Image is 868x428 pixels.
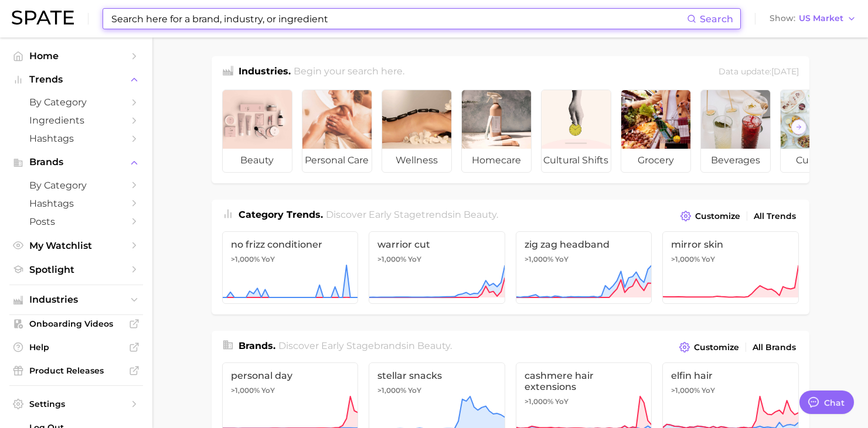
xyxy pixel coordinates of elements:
[676,339,741,355] button: Customize
[9,176,143,194] a: by Category
[780,90,850,173] a: culinary
[700,13,733,25] span: Search
[239,209,323,220] span: Category Trends .
[29,295,123,305] span: Industries
[525,370,644,392] span: cashmere hair extensions
[29,216,123,227] span: Posts
[9,129,143,148] a: Hashtags
[555,255,569,264] span: YoY
[461,90,532,173] a: homecare
[261,255,275,264] span: YoY
[9,111,143,129] a: Ingredients
[9,362,143,379] a: Product Releases
[382,149,451,172] span: wellness
[231,386,260,395] span: >1,000%
[754,211,796,221] span: All Trends
[9,291,143,309] button: Industries
[239,64,291,80] h1: Industries.
[231,370,350,381] span: personal day
[671,255,700,263] span: >1,000%
[9,213,143,231] a: Posts
[261,386,275,395] span: YoY
[29,50,123,61] span: Home
[377,239,496,250] span: warrior cut
[9,47,143,65] a: Home
[621,90,691,173] a: grocery
[29,74,123,85] span: Trends
[9,315,143,333] a: Onboarding Videos
[516,231,652,304] a: zig zag headband>1,000% YoY
[377,255,406,263] span: >1,000%
[662,231,799,304] a: mirror skin>1,000% YoY
[302,149,372,172] span: personal care
[9,261,143,279] a: Spotlight
[464,209,496,220] span: beauty
[29,115,123,126] span: Ingredients
[239,340,275,351] span: Brands .
[700,90,771,173] a: beverages
[695,211,740,221] span: Customize
[222,90,292,173] a: beauty
[9,194,143,213] a: Hashtags
[542,149,611,172] span: cultural shifts
[9,93,143,111] a: by Category
[525,255,553,263] span: >1,000%
[408,386,421,395] span: YoY
[702,255,715,264] span: YoY
[231,255,260,263] span: >1,000%
[694,343,739,352] span: Customize
[222,231,359,304] a: no frizz conditioner>1,000% YoY
[29,133,123,144] span: Hashtags
[377,386,406,395] span: >1,000%
[541,90,611,173] a: cultural shifts
[9,71,143,88] button: Trends
[223,149,292,172] span: beauty
[671,370,790,381] span: elfin hair
[29,240,123,251] span: My Watchlist
[525,397,553,406] span: >1,000%
[408,255,421,264] span: YoY
[621,149,690,172] span: grocery
[701,149,770,172] span: beverages
[29,365,123,376] span: Product Releases
[525,239,644,250] span: zig zag headband
[29,264,123,275] span: Spotlight
[377,370,496,381] span: stellar snacks
[702,386,715,395] span: YoY
[369,231,505,304] a: warrior cut>1,000% YoY
[671,386,700,395] span: >1,000%
[294,64,404,80] h2: Begin your search here.
[29,180,123,191] span: by Category
[750,340,799,355] a: All Brands
[9,338,143,356] a: Help
[29,319,123,329] span: Onboarding Videos
[555,397,569,406] span: YoY
[770,15,795,22] span: Show
[767,11,859,26] button: ShowUS Market
[417,340,450,351] span: beauty
[231,239,350,250] span: no frizz conditioner
[278,340,452,351] span: Discover Early Stage brands in .
[9,395,143,413] a: Settings
[781,149,850,172] span: culinary
[678,208,743,224] button: Customize
[9,237,143,255] a: My Watchlist
[29,399,123,409] span: Settings
[302,90,372,173] a: personal care
[12,11,74,25] img: SPATE
[326,209,498,220] span: Discover Early Stage trends in .
[29,97,123,108] span: by Category
[29,198,123,209] span: Hashtags
[9,153,143,171] button: Brands
[799,15,843,22] span: US Market
[29,342,123,352] span: Help
[791,119,806,135] button: Scroll Right
[751,208,799,224] a: All Trends
[719,64,799,80] div: Data update: [DATE]
[671,239,790,250] span: mirror skin
[110,9,687,29] input: Search here for a brand, industry, or ingredient
[753,343,796,352] span: All Brands
[462,149,531,172] span: homecare
[29,157,123,167] span: Brands
[382,90,452,173] a: wellness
